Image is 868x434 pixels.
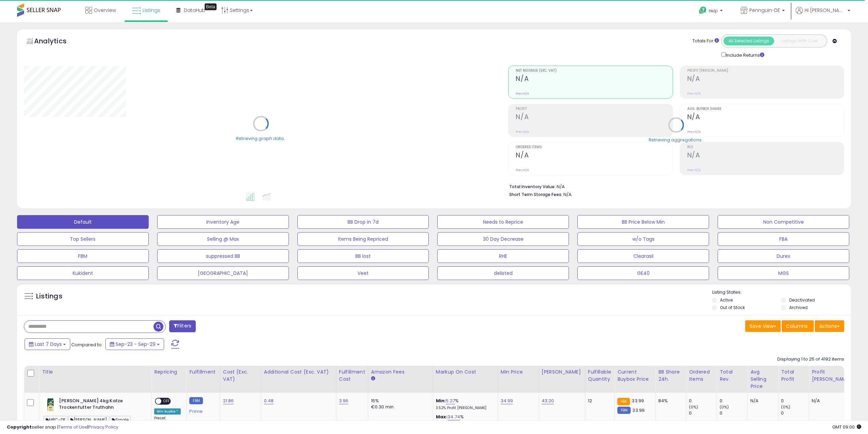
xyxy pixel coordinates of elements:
button: Non Competitive [718,215,849,229]
small: FBM [617,407,631,414]
small: Amazon Fees. [371,376,375,382]
span: Listings [143,7,160,14]
div: Total Rev. [720,368,745,383]
div: N/A [750,398,773,404]
div: % [436,414,492,426]
div: Displaying 1 to 25 of 4192 items [777,356,844,363]
button: FBA [718,232,849,246]
span: MPC-DE [44,416,68,424]
button: Needs to Reprice [437,215,569,229]
button: Listings With Cost [774,37,825,45]
div: BB Share 24h. [658,368,683,383]
button: Columns [782,320,814,332]
div: Preset: [154,416,181,431]
div: Avg Selling Price [750,368,775,390]
button: FBM [17,249,149,263]
h5: Listings [36,292,62,301]
div: 0 [781,410,809,416]
a: 0.48 [264,397,274,404]
div: Additional Cost (Exc. VAT) [264,368,333,376]
button: Items Being Repriced [297,232,429,246]
div: €0.30 min [371,404,428,410]
button: suppressed BB [157,249,289,263]
span: 33.99 [632,397,644,404]
small: (0%) [781,404,791,410]
span: Compared to: [71,341,103,348]
label: Archived [789,305,808,310]
button: Filters [169,320,196,332]
button: w/o Tags [577,232,709,246]
span: Sep-23 - Sep-29 [116,341,156,348]
label: Active [720,297,733,303]
small: FBM [189,397,203,404]
h5: Analytics [34,36,80,47]
button: Kukident [17,266,149,280]
span: [PERSON_NAME] [68,416,109,424]
th: The percentage added to the cost of goods (COGS) that forms the calculator for Min & Max prices. [433,366,498,393]
button: Durex [718,249,849,263]
b: Max: [436,414,448,420]
a: 3.96 [339,397,349,404]
b: Min: [436,397,446,404]
a: Terms of Use [58,424,87,430]
a: 43.20 [542,397,554,404]
button: MGS [718,266,849,280]
button: BB lost [297,249,429,263]
div: N/A [812,398,850,404]
button: GE40 [577,266,709,280]
span: Last 7 Days [35,341,62,348]
span: Columns [786,323,808,330]
a: Help [693,1,730,22]
button: Sep-23 - Sep-29 [105,338,164,350]
span: Overview [94,7,116,14]
div: Fulfillment Cost [339,368,365,383]
div: 84% [658,398,681,404]
small: (0%) [689,404,698,410]
button: Top Sellers [17,232,149,246]
span: 2025-10-7 09:00 GMT [832,424,861,430]
div: Fulfillable Quantity [588,368,612,383]
i: Get Help [698,6,707,15]
div: 0 [781,398,809,404]
button: Inventory Age [157,215,289,229]
label: Out of Stock [720,305,745,310]
div: Tooltip anchor [205,3,217,10]
div: Retrieving graph data.. [236,135,286,141]
button: Save View [745,320,781,332]
div: Include Returns [716,51,773,59]
div: 0 [720,410,747,416]
button: delisted [437,266,569,280]
p: Listing States: [712,289,851,296]
div: Title [42,368,148,376]
a: Hi [PERSON_NAME] [796,7,850,22]
div: Min Price [501,368,536,376]
button: 30 Day Decrease [437,232,569,246]
button: Last 7 Days [25,338,70,350]
button: [GEOGRAPHIC_DATA] [157,266,289,280]
a: 5.27 [446,397,455,404]
a: Privacy Policy [88,424,118,430]
span: DataHub [184,7,205,14]
span: Help [709,8,718,14]
div: Fulfillment [189,368,217,376]
div: Cost (Exc. VAT) [223,368,258,383]
div: Prime [189,406,215,414]
div: Ordered Items [689,368,714,383]
button: Selling @ Max [157,232,289,246]
div: Total Profit [781,368,806,383]
button: BB Price Below Min [577,215,709,229]
div: Current Buybox Price [617,368,652,383]
label: Deactivated [789,297,815,303]
p: 3.52% Profit [PERSON_NAME] [436,406,492,410]
b: [PERSON_NAME] 4kg Katze Trockenfutter Truthahn [59,398,142,412]
span: Single [110,416,131,424]
div: 0 [689,410,717,416]
button: Clearasil [577,249,709,263]
div: [PERSON_NAME] [542,368,582,376]
button: RHE [437,249,569,263]
div: Profit [PERSON_NAME] [812,368,852,383]
div: 12 [588,398,609,404]
div: seller snap | | [7,424,118,431]
div: Repricing [154,368,183,376]
small: (0%) [720,404,729,410]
